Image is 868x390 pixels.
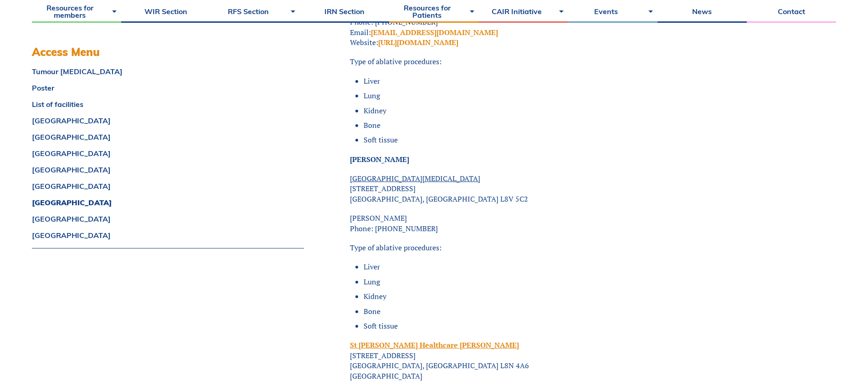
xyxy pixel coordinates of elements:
strong: [PERSON_NAME] [350,154,409,164]
li: Soft tissue [364,135,768,145]
a: [GEOGRAPHIC_DATA] [32,166,304,173]
p: [PERSON_NAME] Phone: [PHONE_NUMBER] [350,213,768,233]
a: [GEOGRAPHIC_DATA] [32,133,304,141]
a: Poster [32,84,304,91]
li: Liver [364,76,768,86]
a: [GEOGRAPHIC_DATA] [32,150,304,157]
a: [GEOGRAPHIC_DATA] [32,215,304,223]
li: Bone [364,306,768,316]
p: Type of ablative procedures: [350,56,768,66]
a: [GEOGRAPHIC_DATA] [32,182,304,190]
h3: Access Menu [32,46,304,59]
li: Lung [364,277,768,287]
p: Type of ablative procedures: [350,243,768,253]
a: [GEOGRAPHIC_DATA] [32,199,304,206]
p: [STREET_ADDRESS] [GEOGRAPHIC_DATA], [GEOGRAPHIC_DATA] L8V 5C2 [350,173,768,204]
p: [PERSON_NAME] Phone: [PHONE_NUMBER] Email: Website: [350,7,768,48]
a: St [PERSON_NAME] Healthcare [PERSON_NAME] [350,340,519,350]
a: [URL][DOMAIN_NAME] [378,37,458,47]
li: Kidney [364,291,768,301]
a: List of facilities [32,101,304,108]
li: Kidney [364,106,768,116]
span: [GEOGRAPHIC_DATA][MEDICAL_DATA] [350,173,480,183]
li: Bone [364,120,768,130]
p: [STREET_ADDRESS] [GEOGRAPHIC_DATA], [GEOGRAPHIC_DATA] L8N 4A6 [GEOGRAPHIC_DATA] [350,340,768,381]
a: [GEOGRAPHIC_DATA] [32,117,304,124]
li: Lung [364,91,768,101]
a: [GEOGRAPHIC_DATA] [32,232,304,239]
li: Soft tissue [364,321,768,331]
li: Liver [364,262,768,272]
a: [EMAIL_ADDRESS][DOMAIN_NAME] [371,27,498,37]
a: Tumour [MEDICAL_DATA] [32,68,304,75]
